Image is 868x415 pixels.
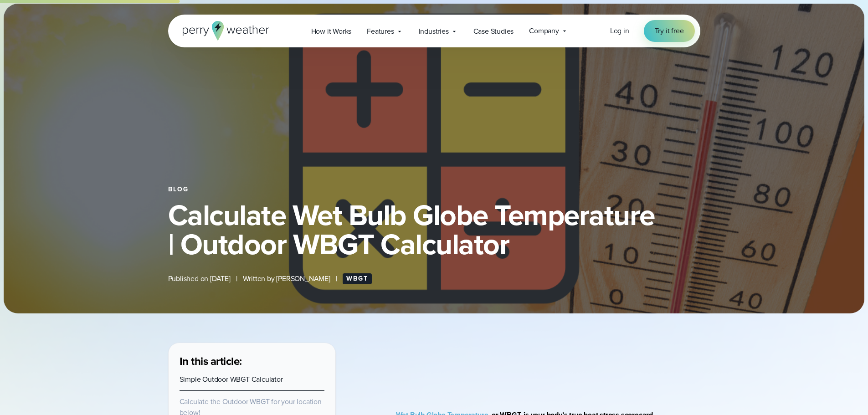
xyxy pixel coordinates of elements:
span: Published on [DATE] [168,273,231,284]
h1: Calculate Wet Bulb Globe Temperature | Outdoor WBGT Calculator [168,200,700,259]
a: How it Works [303,22,360,41]
span: Case Studies [473,26,514,37]
span: Features [367,26,394,37]
span: | [236,273,237,284]
a: Log in [610,26,629,36]
span: Log in [610,26,629,36]
span: Try it free [655,26,684,36]
a: Try it free [644,20,695,42]
span: How it Works [311,26,352,37]
iframe: WBGT Explained: Listen as we break down all you need to know about WBGT Video [422,343,673,380]
h3: In this article: [180,354,324,369]
span: Industries [419,26,449,37]
span: | [336,273,337,284]
a: Simple Outdoor WBGT Calculator [180,374,283,384]
span: Written by [PERSON_NAME] [243,273,330,284]
a: WBGT [343,273,372,284]
div: Blog [168,186,700,193]
a: Case Studies [466,22,522,41]
span: Company [529,26,559,36]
